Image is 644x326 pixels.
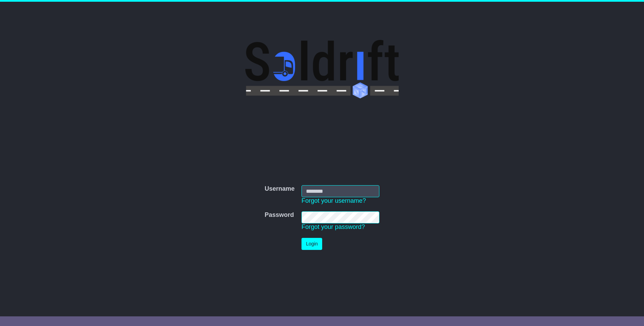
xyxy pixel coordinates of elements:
label: Password [265,211,294,219]
label: Username [265,185,295,193]
img: Soldrift Pty Ltd [245,40,399,98]
button: Login [301,238,322,250]
a: Forgot your username? [301,197,366,204]
a: Forgot your password? [301,223,365,230]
